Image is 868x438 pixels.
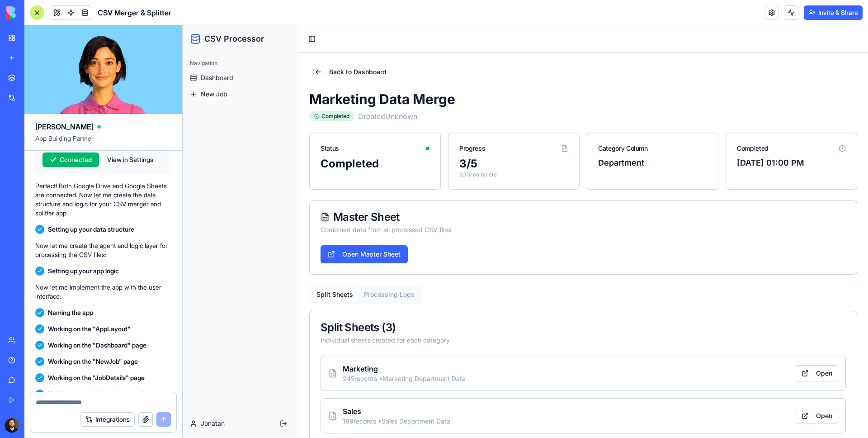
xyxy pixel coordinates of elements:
[48,225,134,234] span: Setting up your data structure
[35,134,171,150] span: App Building Partner
[155,293,170,307] button: Send a message…
[8,277,173,293] textarea: Message…
[4,31,112,45] div: Navigation
[48,390,151,399] span: Verifying everything works together
[127,86,172,96] div: Completed
[60,155,92,164] span: Connected
[44,5,66,11] h1: Shelly
[138,220,225,238] a: Open Master Sheet
[18,48,51,57] span: Dashboard
[44,11,108,20] p: Active in the last 15m
[48,308,93,317] span: Naming the app
[4,45,112,60] a: Dashboard
[160,338,283,349] h4: Marketing
[4,62,112,76] a: New Job
[43,296,50,304] button: Upload attachment
[103,152,158,167] button: View in Settings
[138,131,247,146] div: completed
[48,357,138,366] span: Working on the "NewJob" page
[7,52,148,94] div: Hey [PERSON_NAME] 👋Welcome to Blocks 🙌 I'm here if you have any questions!Shelly • 17m ago
[28,296,36,304] button: Gif picker
[57,296,65,304] button: Start recording
[138,310,663,319] div: Individual sheets created for each category
[35,121,94,132] span: [PERSON_NAME]
[159,4,175,20] div: Close
[160,381,268,391] h4: Sales
[14,296,21,304] button: Emoji picker
[138,297,663,308] div: Split Sheets ( 3 )
[554,131,663,144] div: [DATE] 01:00 PM
[613,340,656,356] a: Open
[175,86,235,96] span: Created Unknown
[613,382,656,399] a: Open
[277,131,386,146] div: 3 / 5
[128,262,176,276] button: Split Sheets
[5,418,19,433] img: ACg8ocJiQ3SbW-z4I6COt5WcnUj7gbeRRQFSlCbyAJsVEcU5tNwoiF23yA=s96-c
[18,394,42,403] span: Jonatan
[42,152,99,167] button: Connected
[48,324,131,333] span: Working on the "AppLayout"
[142,4,159,21] button: Home
[6,6,62,19] img: logo
[18,64,45,73] span: New Job
[48,373,145,382] span: Working on the "JobDetails" page
[48,341,146,350] span: Working on the "Dashboard" page
[138,186,663,197] div: Master Sheet
[160,391,268,400] p: 189 records • Sales Department Data
[98,7,171,18] span: CSV Merger & Splitter
[35,181,171,218] p: Perfect! Both Google Drive and Google Sheets are connected. Now let me create the data structure ...
[127,66,273,82] h1: Marketing Data Merge
[14,57,141,67] div: Hey [PERSON_NAME] 👋
[277,146,386,153] p: 60 % complete
[415,131,524,144] div: Department
[127,38,209,55] button: Back to Dashboard
[277,119,302,128] div: Progress
[22,7,81,20] h1: CSV Processor
[35,283,171,301] p: Now let me implement the app with the user interface:
[138,119,156,128] div: Status
[26,5,40,19] img: Profile image for Shelly
[554,119,586,128] div: Completed
[14,96,62,101] div: Shelly • 17m ago
[80,412,135,427] button: Integrations
[138,200,663,209] div: Combined data from all processed CSV files
[48,267,119,276] span: Setting up your app logic
[160,349,283,358] p: 245 records • Marketing Department Data
[7,52,174,114] div: Shelly says…
[35,241,171,259] p: Now let me create the agent and logic layer for processing the CSV files:
[6,4,23,21] button: go back
[176,262,237,276] button: Processing Logs
[804,5,863,20] button: Invite & Share
[14,71,141,89] div: Welcome to Blocks 🙌 I'm here if you have any questions!
[415,119,465,128] div: Category Column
